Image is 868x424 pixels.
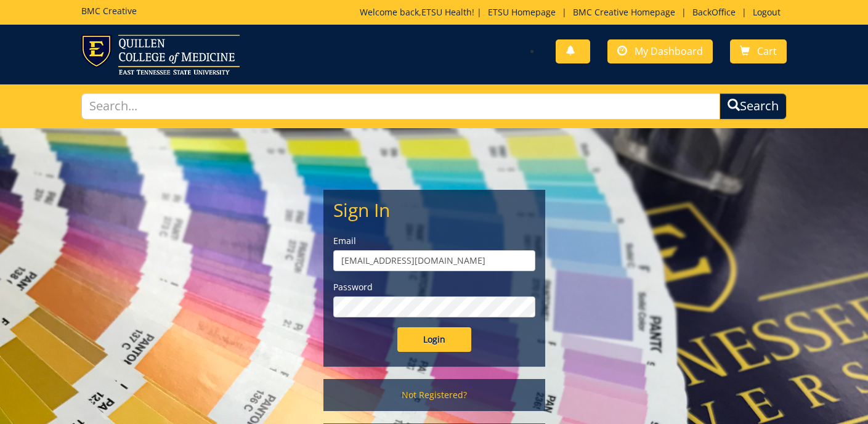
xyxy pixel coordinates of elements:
h2: Sign In [333,200,535,220]
a: Cart [730,39,787,63]
a: Not Registered? [323,379,545,411]
a: ETSU Homepage [482,6,562,18]
span: My Dashboard [635,44,703,58]
a: BMC Creative Homepage [567,6,681,18]
label: Email [333,235,535,247]
button: Search [720,93,787,120]
a: Logout [747,6,787,18]
input: Search... [81,93,720,120]
label: Password [333,281,535,293]
span: Cart [757,44,777,58]
h5: BMC Creative [81,6,137,15]
a: ETSU Health [421,6,472,18]
a: BackOffice [686,6,742,18]
input: Login [397,327,471,352]
p: Welcome back, ! | | | | [360,6,787,18]
a: My Dashboard [607,39,713,63]
img: ETSU logo [81,35,240,75]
